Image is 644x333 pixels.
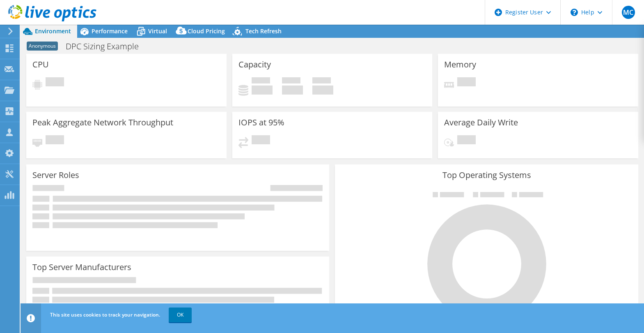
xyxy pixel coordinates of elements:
span: Used [252,77,270,86]
span: Environment [35,27,71,35]
h4: 0 GiB [282,86,303,95]
span: This site uses cookies to track your navigation. [50,311,160,318]
span: Free [282,77,300,86]
h3: IOPS at 95% [238,118,284,127]
span: Pending [252,135,270,146]
h3: Top Operating Systems [341,171,632,180]
span: Pending [457,77,476,88]
h3: CPU [32,60,49,69]
span: Anonymous [27,42,58,51]
span: Pending [457,135,476,146]
span: Pending [46,77,64,88]
span: Total [312,77,331,86]
h3: Peak Aggregate Network Throughput [32,118,173,127]
h3: Average Daily Write [444,118,518,127]
h3: Server Roles [32,171,79,180]
h4: 0 GiB [252,86,273,95]
span: Cloud Pricing [188,27,225,35]
span: MC [622,6,635,19]
span: Tech Refresh [245,27,282,35]
span: Pending [46,135,64,146]
a: OK [169,308,192,322]
h4: 0 GiB [312,86,333,95]
h1: DPC Sizing Example [62,42,151,51]
h3: Memory [444,60,476,69]
span: Virtual [148,27,167,35]
svg: \n [571,9,578,16]
h3: Capacity [238,60,271,69]
h3: Top Server Manufacturers [32,263,131,272]
span: Performance [92,27,128,35]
